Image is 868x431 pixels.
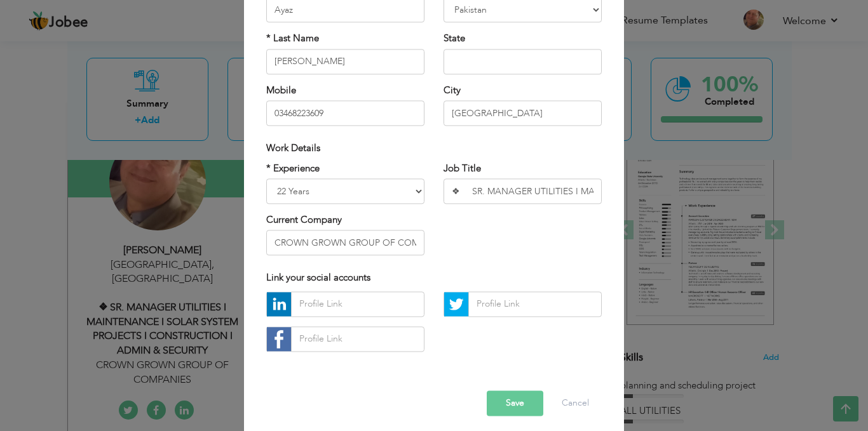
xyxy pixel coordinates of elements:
[549,390,602,416] button: Cancel
[444,292,468,316] img: Twitter
[444,32,465,46] label: State
[468,291,602,317] input: Profile Link
[444,84,461,97] label: City
[266,213,342,227] label: Current Company
[266,162,320,175] label: * Experience
[487,390,543,416] button: Save
[266,272,370,284] span: Link your social accounts
[266,142,320,155] span: Work Details
[266,84,296,97] label: Mobile
[444,162,481,175] label: Job Title
[267,292,291,316] img: linkedin
[291,291,424,317] input: Profile Link
[291,326,424,352] input: Profile Link
[266,32,319,46] label: * Last Name
[267,327,291,351] img: facebook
